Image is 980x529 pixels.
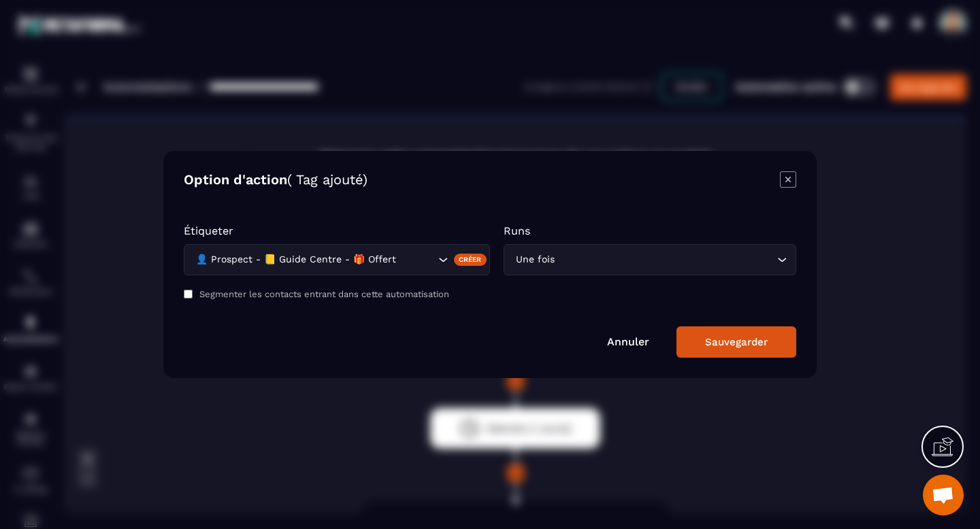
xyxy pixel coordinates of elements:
[287,171,367,188] span: ( Tag ajouté)
[184,244,490,275] div: Search for option
[705,336,768,348] div: Sauvegarder
[676,326,796,358] button: Sauvegarder
[504,244,796,275] div: Search for option
[504,224,796,237] p: Runs
[199,289,449,299] label: Segmenter les contacts entrant dans cette automatisation
[454,254,487,266] div: Créer
[512,252,557,267] span: Une fois
[184,224,490,237] p: Étiqueter
[399,252,435,267] input: Search for option
[557,252,774,267] input: Search for option
[607,335,649,348] a: Annuler
[184,171,367,190] h4: Option d'action
[193,252,399,267] span: 👤 Prospect - 📒 Guide Centre - 🎁 Offert
[923,475,964,515] div: Ouvrir le chat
